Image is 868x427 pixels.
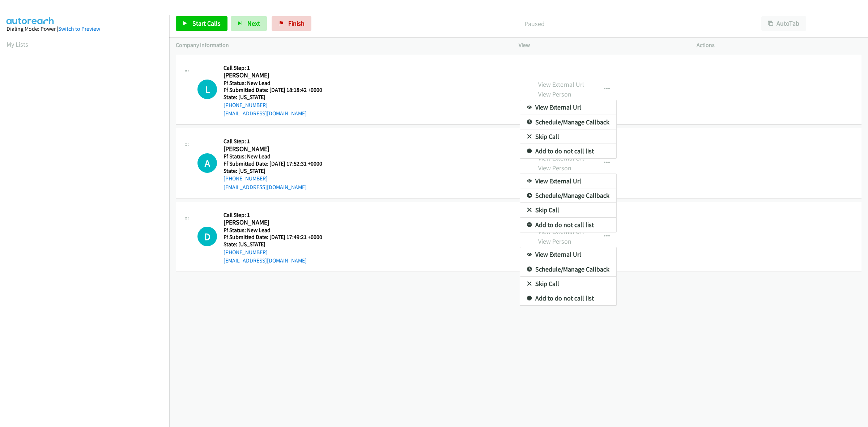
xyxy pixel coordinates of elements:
[7,56,169,399] iframe: Dialpad
[520,115,616,129] a: Schedule/Manage Callback
[520,203,616,217] a: Skip Call
[520,218,616,232] a: Add to do not call list
[520,291,616,306] a: Add to do not call list
[520,247,616,262] a: View External Url
[520,129,616,144] a: Skip Call
[520,144,616,158] a: Add to do not call list
[520,188,616,203] a: Schedule/Manage Callback
[520,174,616,188] a: View External Url
[520,100,616,115] a: View External Url
[58,25,100,32] a: Switch to Preview
[7,40,28,48] a: My Lists
[520,262,616,277] a: Schedule/Manage Callback
[7,25,163,33] div: Dialing Mode: Power |
[520,277,616,291] a: Skip Call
